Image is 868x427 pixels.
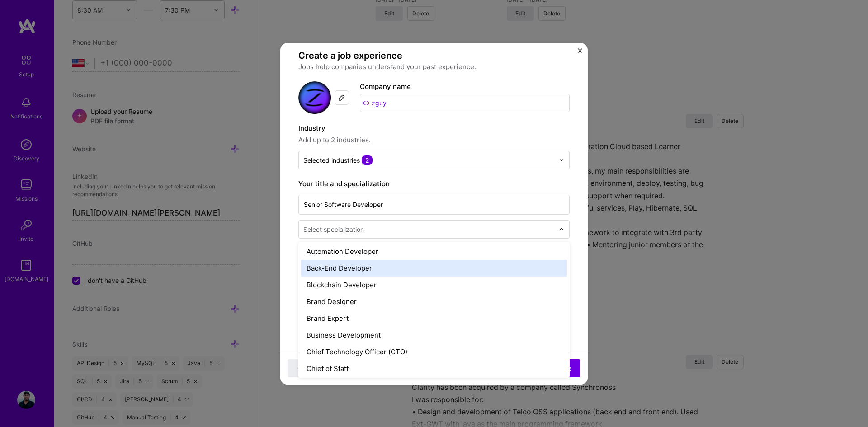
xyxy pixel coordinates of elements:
[301,377,567,394] div: Cloud Expert
[298,135,570,145] span: Add up to 2 industries.
[301,310,567,327] div: Brand Expert
[298,50,570,61] h4: Create a job experience
[303,155,373,165] div: Selected industries
[298,178,570,189] label: Your title and specialization
[297,363,314,372] span: Close
[301,243,567,260] div: Automation Developer
[301,343,567,360] div: Chief Technology Officer (CTO)
[335,90,349,105] div: Edit
[578,48,582,58] button: Close
[301,327,567,343] div: Business Development
[338,94,345,101] img: Edit
[298,81,331,114] img: Company logo
[301,260,567,277] div: Back-End Developer
[559,226,564,232] img: drop icon
[298,195,570,215] input: Role name
[360,82,411,91] label: Company name
[303,225,364,234] div: Select specialization
[301,277,567,293] div: Blockchain Developer
[559,157,564,163] img: drop icon
[288,359,324,377] button: Close
[360,94,570,112] input: Search for a company...
[301,293,567,310] div: Brand Designer
[362,155,373,165] span: 2
[301,360,567,377] div: Chief of Staff
[298,61,570,72] p: Jobs help companies understand your past experience.
[298,123,570,134] label: Industry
